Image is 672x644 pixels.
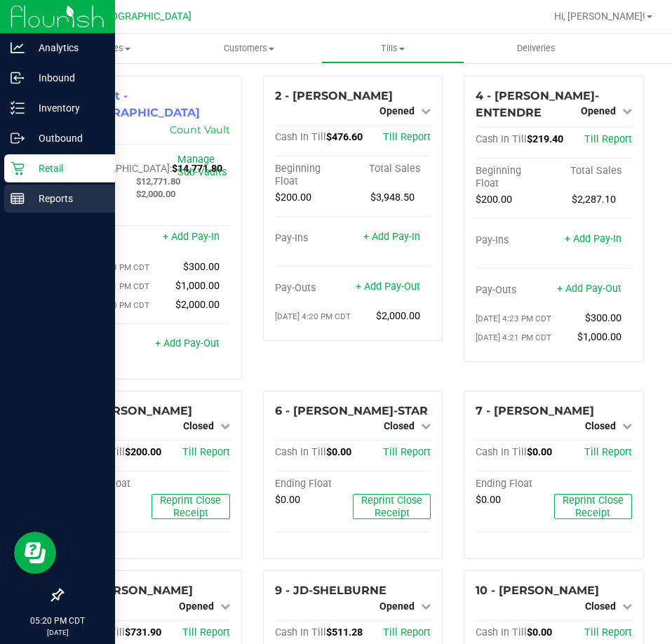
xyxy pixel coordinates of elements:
span: Opened [379,105,415,116]
span: Closed [585,601,616,612]
inline-svg: Outbound [11,131,25,145]
span: Customers [178,42,321,55]
a: Count Vault [170,123,230,136]
a: + Add Pay-In [565,233,621,245]
button: Reprint Close Receipt [353,494,431,519]
span: $300.00 [183,261,220,273]
span: Cash In Till [275,626,326,638]
span: $219.40 [527,133,563,145]
span: Closed [183,420,214,431]
span: Opened [379,601,415,612]
a: Till Report [182,626,230,638]
a: Till Report [584,446,632,458]
span: 10 - [PERSON_NAME] [476,584,599,597]
span: $476.60 [326,131,363,143]
div: Beginning Float [476,165,553,190]
span: $0.00 [326,446,351,458]
a: Till Report [383,626,431,638]
a: + Add Pay-In [163,231,220,243]
a: Till Report [182,446,230,458]
span: $2,000.00 [175,299,220,311]
span: Reprint Close Receipt [563,495,624,519]
p: 05:20 PM CDT [6,615,109,627]
span: $3,948.50 [370,192,415,203]
a: + Add Pay-Out [557,283,621,295]
span: $0.00 [527,446,552,458]
p: Inbound [25,69,109,86]
span: 4 - [PERSON_NAME]-ENTENDRE [476,89,599,119]
span: $731.90 [125,626,161,638]
span: $1,000.00 [577,331,621,343]
span: 5 - [PERSON_NAME] [74,404,192,417]
span: Reprint Close Receipt [361,495,422,519]
a: + Add Pay-In [363,231,420,243]
span: Deliveries [498,42,574,55]
span: $0.00 [476,494,501,506]
inline-svg: Inbound [11,71,25,85]
span: 8 - [PERSON_NAME] [74,584,193,597]
a: Tills [321,34,465,63]
span: [DATE] 4:23 PM CDT [476,314,551,323]
span: $1,000.00 [175,280,220,292]
inline-svg: Analytics [11,41,25,55]
span: $2,287.10 [572,194,616,206]
inline-svg: Reports [11,192,25,206]
span: Opened [179,601,214,612]
span: $0.00 [527,626,552,638]
span: [DATE] 4:21 PM CDT [476,333,551,342]
span: 2 - [PERSON_NAME] [275,89,393,102]
span: $2,000.00 [376,310,420,322]
span: $0.00 [275,494,300,506]
span: [DATE] 4:20 PM CDT [275,311,351,321]
button: Reprint Close Receipt [554,494,632,519]
span: Reprint Close Receipt [160,495,221,519]
a: + Add Pay-Out [356,281,420,293]
div: Total Sales [554,165,632,177]
a: Customers [177,34,321,63]
span: [GEOGRAPHIC_DATA] [95,11,191,22]
span: Cash In [GEOGRAPHIC_DATA]: [74,150,172,175]
p: Reports [25,190,109,207]
p: Outbound [25,130,109,147]
span: Till Report [584,626,632,638]
p: [DATE] [6,627,109,638]
div: Beginning Float [275,163,353,188]
inline-svg: Retail [11,161,25,175]
a: Manage Sub-Vaults [177,154,227,178]
div: Ending Float [476,478,553,490]
span: Cash In Till [476,133,527,145]
span: Cash In Till [476,446,527,458]
span: $14,771.80 [172,163,222,175]
iframe: Resource center [14,532,56,574]
p: Inventory [25,100,109,116]
button: Reprint Close Receipt [152,494,229,519]
span: 7 - [PERSON_NAME] [476,404,594,417]
span: $511.28 [326,626,363,638]
a: Till Report [383,446,431,458]
span: Closed [384,420,415,431]
span: Cash In Till [476,626,527,638]
p: Retail [25,160,109,177]
span: Cash In Till [275,446,326,458]
span: $200.00 [476,194,512,206]
span: 6 - [PERSON_NAME]-STAR [275,404,428,417]
span: $200.00 [275,192,311,203]
span: Hi, [PERSON_NAME]! [554,11,645,22]
a: Deliveries [464,34,608,63]
span: Closed [585,420,616,431]
span: 9 - JD-SHELBURNE [275,584,387,597]
span: Tills [322,42,464,55]
span: Till Report [383,131,431,143]
inline-svg: Inventory [11,101,25,115]
span: $300.00 [585,312,621,324]
span: $200.00 [125,446,161,458]
a: Till Report [584,133,632,145]
p: Analytics [25,39,109,56]
div: Pay-Ins [476,234,553,247]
